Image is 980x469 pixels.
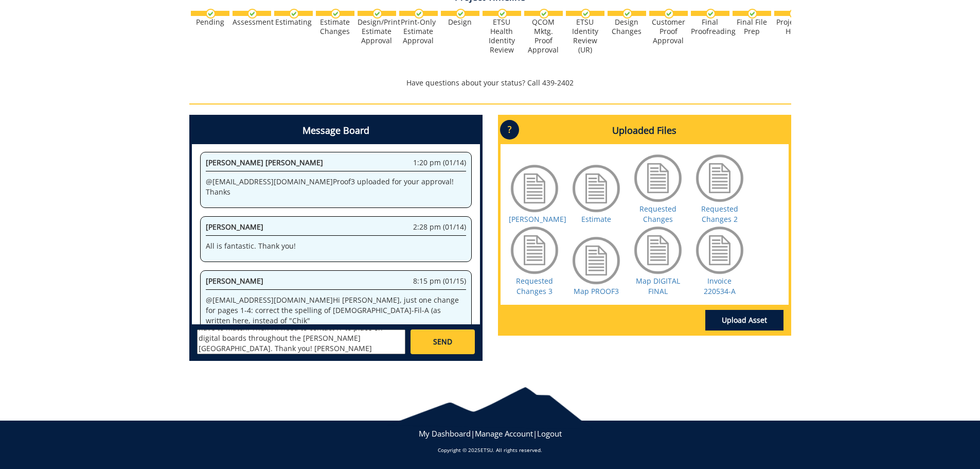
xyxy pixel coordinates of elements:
[497,9,507,19] img: checkmark
[206,241,466,251] p: All is fantastic. Thank you!
[733,18,771,36] div: Final File Prep
[192,117,480,144] h4: Message Board
[574,286,619,296] a: Map PROOF3
[636,276,680,296] a: Map DIGITAL FINAL
[664,9,674,19] img: checkmark
[206,295,466,326] p: @ [EMAIL_ADDRESS][DOMAIN_NAME] Hi [PERSON_NAME], just one change for pages 1-4: correct the spell...
[372,9,382,19] img: checkmark
[581,214,611,224] a: Estimate
[480,446,493,454] a: ETSU
[639,204,676,224] a: Requested Changes
[524,18,563,55] div: QCOM Mktg. Proof Approval
[475,428,533,439] a: Manage Account
[622,9,632,19] img: checkmark
[419,428,471,439] a: My Dashboard
[206,177,466,197] p: @ [EMAIL_ADDRESS][DOMAIN_NAME] Proof3 uploaded for your approval! Thanks
[441,18,479,27] div: Design
[456,9,466,19] img: checkmark
[483,18,521,55] div: ETSU Health Identity Review
[691,18,729,36] div: Final Proofreading
[189,78,791,88] p: Have questions about your status? Call 439-2402
[501,117,789,144] h4: Uploaded Files
[539,9,549,19] img: checkmark
[206,158,323,167] span: [PERSON_NAME] [PERSON_NAME]
[413,222,466,232] span: 2:28 pm (01/14)
[774,18,813,36] div: Project on Hold
[316,18,354,36] div: Estimate Changes
[233,18,271,27] div: Assessment
[701,204,738,224] a: Requested Changes 2
[413,276,466,286] span: 8:15 pm (01/15)
[289,9,299,19] img: checkmark
[705,310,783,331] a: Upload Asset
[509,214,566,224] a: [PERSON_NAME]
[581,9,591,19] img: checkmark
[331,9,341,19] img: checkmark
[566,18,604,55] div: ETSU Identity Review (UR)
[789,9,799,19] img: checkmark
[358,18,396,45] div: Design/Print Estimate Approval
[191,18,229,27] div: Pending
[706,9,716,19] img: checkmark
[206,222,263,232] span: [PERSON_NAME]
[413,158,466,168] span: 1:20 pm (01/14)
[500,120,519,140] p: ?
[608,18,646,36] div: Design Changes
[206,9,216,19] img: checkmark
[537,428,562,439] a: Logout
[399,18,438,45] div: Print-Only Estimate Approval
[274,18,313,27] div: Estimating
[747,9,757,19] img: checkmark
[411,329,474,354] a: SEND
[704,276,736,296] a: Invoice 220534-A
[516,276,553,296] a: Requested Changes 3
[197,329,405,354] textarea: messageToSend
[433,337,452,347] span: SEND
[247,9,257,19] img: checkmark
[649,18,688,45] div: Customer Proof Approval
[206,276,263,286] span: [PERSON_NAME]
[414,9,424,19] img: checkmark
